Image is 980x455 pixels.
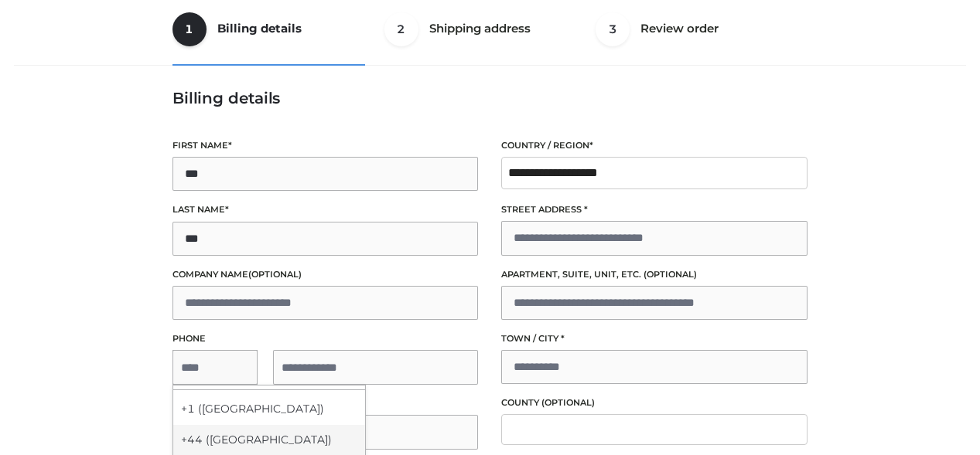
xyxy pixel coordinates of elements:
label: Phone [172,331,479,346]
label: County [501,396,808,410]
span: (optional) [248,269,302,280]
label: Street address [501,202,808,217]
label: Town / City [501,331,808,346]
span: (optional) [644,269,697,280]
h3: Billing details [172,89,808,107]
label: Apartment, suite, unit, etc. [501,267,808,282]
label: Last name [172,202,479,217]
span: (optional) [541,397,595,408]
label: Company name [172,267,479,282]
label: First name [172,138,479,153]
label: Country / Region [501,138,808,153]
div: +1 ([GEOGRAPHIC_DATA]) [173,394,365,425]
